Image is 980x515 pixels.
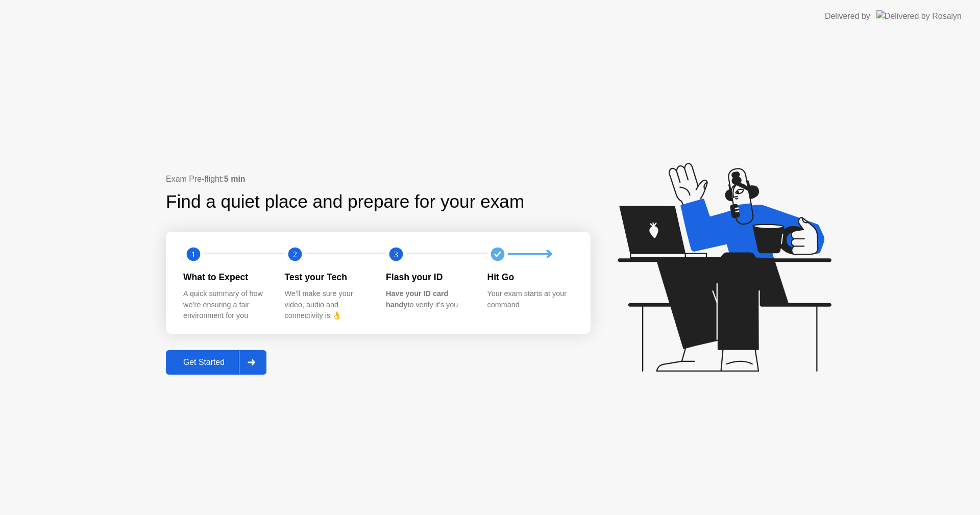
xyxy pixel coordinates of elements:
div: Delivered by [825,10,870,22]
button: Get Started [166,350,266,375]
div: Test your Tech [285,271,370,284]
div: We’ll make sure your video, audio and connectivity is 👌 [285,288,370,322]
div: Flash your ID [386,271,471,284]
text: 3 [394,249,398,259]
text: 1 [191,249,195,259]
div: Hit Go [487,271,573,284]
div: to verify it’s you [386,288,471,310]
div: Find a quiet place and prepare for your exam [166,188,526,215]
img: Delivered by Rosalyn [876,10,962,22]
b: 5 min [224,175,246,183]
div: What to Expect [183,271,268,284]
div: Exam Pre-flight: [166,173,591,185]
div: A quick summary of how we’re ensuring a fair environment for you [183,288,268,322]
div: Your exam starts at your command [487,288,573,310]
text: 2 [292,249,297,259]
div: Get Started [169,358,239,367]
b: Have your ID card handy [386,289,448,309]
